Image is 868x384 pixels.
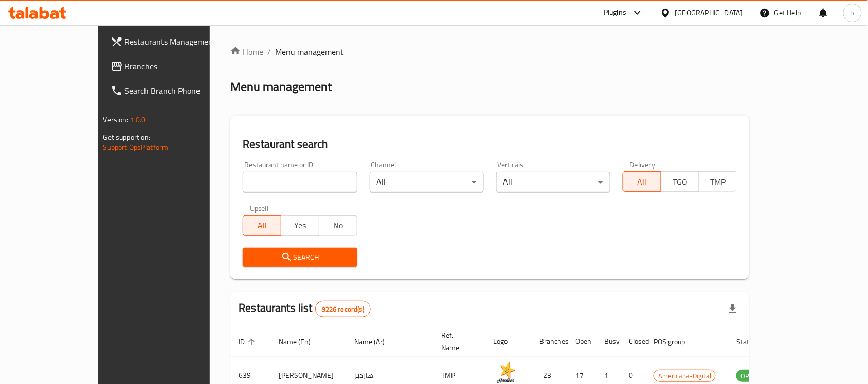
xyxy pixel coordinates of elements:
span: Name (En) [279,336,324,348]
span: Status [736,336,770,348]
span: Yes [285,218,315,233]
span: 9226 record(s) [316,304,370,314]
li: / [267,46,271,58]
span: POS group [654,336,698,348]
span: All [247,218,277,233]
h2: Restaurants list [239,300,371,317]
button: Yes [281,215,319,236]
button: TMP [699,171,737,192]
button: Search [243,248,357,267]
span: OPEN [736,370,762,382]
span: TMP [703,175,733,189]
div: All [496,172,610,193]
span: Search Branch Phone [125,85,235,97]
div: Total records count [315,301,371,317]
div: [GEOGRAPHIC_DATA] [675,7,743,18]
span: Restaurants Management [125,35,235,48]
a: Search Branch Phone [102,79,243,103]
label: Delivery [630,161,656,168]
span: No [323,218,353,233]
span: ID [239,336,258,348]
span: Get support on: [103,130,151,144]
span: 1.0.0 [130,113,146,126]
th: Busy [596,326,621,357]
h2: Menu management [230,79,332,95]
div: All [370,172,484,193]
th: Logo [485,326,531,357]
a: Restaurants Management [102,29,243,54]
span: TGO [665,175,695,189]
span: Americana-Digital [654,370,715,382]
span: Search [251,251,349,264]
th: Closed [621,326,645,357]
nav: breadcrumb [230,46,749,58]
span: h [851,7,855,18]
a: Branches [102,54,243,79]
div: Export file [720,297,745,321]
h2: Restaurant search [243,137,737,152]
th: Branches [531,326,567,357]
button: No [319,215,357,236]
span: All [627,175,657,189]
button: All [243,215,281,236]
a: Home [230,46,263,58]
span: Menu management [275,46,343,58]
button: All [623,171,661,192]
a: Support.OpsPlatform [103,141,169,154]
span: Ref. Name [441,329,473,354]
button: TGO [661,171,699,192]
label: Upsell [250,205,269,212]
input: Search for restaurant name or ID.. [243,172,357,193]
span: Version: [103,113,129,126]
div: OPEN [736,370,762,382]
span: Branches [125,60,235,72]
span: Name (Ar) [354,336,398,348]
th: Open [567,326,596,357]
div: Plugins [604,7,626,19]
